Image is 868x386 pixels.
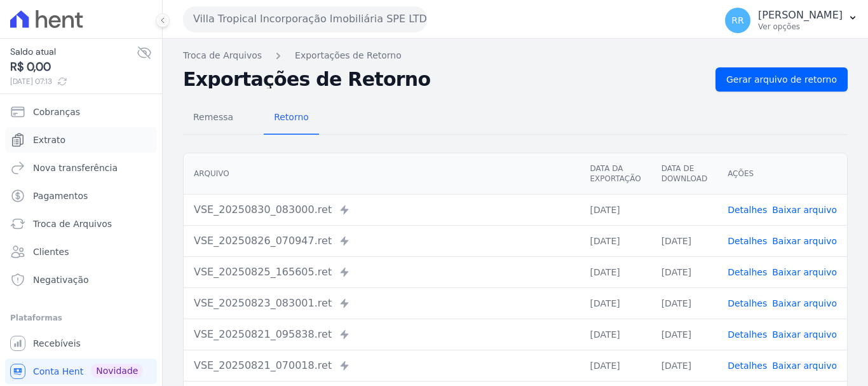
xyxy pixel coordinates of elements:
div: VSE_20250825_165605.ret [194,265,569,280]
div: VSE_20250821_070018.ret [194,358,569,373]
td: [DATE] [651,287,717,319]
span: RR [731,16,743,25]
a: Gerar arquivo de retorno [715,67,848,92]
span: Negativação [33,273,89,286]
div: VSE_20250830_083000.ret [194,202,569,217]
td: [DATE] [580,350,651,381]
span: Novidade [91,364,143,378]
a: Detalhes [728,329,767,340]
a: Detalhes [728,298,767,308]
div: Plataformas [10,310,152,326]
td: [DATE] [580,319,651,350]
a: Detalhes [728,267,767,277]
a: Troca de Arquivos [5,211,157,237]
th: Data de Download [651,153,717,195]
span: Recebíveis [33,337,81,350]
a: Negativação [5,267,157,293]
a: Baixar arquivo [772,205,837,215]
td: [DATE] [580,256,651,287]
a: Baixar arquivo [772,298,837,308]
a: Remessa [183,102,243,135]
span: Conta Hent [33,365,83,378]
button: Villa Tropical Incorporação Imobiliária SPE LTDA [183,6,427,32]
div: VSE_20250826_070947.ret [194,233,569,249]
span: Remessa [186,104,241,130]
a: Baixar arquivo [772,236,837,246]
a: Baixar arquivo [772,361,837,371]
a: Baixar arquivo [772,267,837,277]
span: Clientes [33,245,69,258]
a: Troca de Arquivos [183,49,262,62]
a: Exportações de Retorno [295,49,402,62]
a: Nova transferência [5,155,157,181]
td: [DATE] [580,287,651,319]
th: Ações [717,153,847,195]
h2: Exportações de Retorno [183,71,705,88]
td: [DATE] [651,256,717,287]
th: Arquivo [184,153,580,195]
a: Detalhes [728,236,767,246]
span: R$ 0,00 [10,59,137,76]
td: [DATE] [580,225,651,256]
span: Gerar arquivo de retorno [726,73,837,86]
a: Pagamentos [5,183,157,209]
div: VSE_20250823_083001.ret [194,296,569,311]
a: Clientes [5,239,157,265]
a: Detalhes [728,205,767,215]
a: Baixar arquivo [772,329,837,340]
button: RR [PERSON_NAME] Ver opções [715,3,868,38]
span: Nova transferência [33,162,118,174]
nav: Breadcrumb [183,49,848,62]
span: Saldo atual [10,45,137,59]
td: [DATE] [580,194,651,225]
div: VSE_20250821_095838.ret [194,327,569,342]
a: Extrato [5,127,157,153]
th: Data da Exportação [580,153,651,195]
a: Conta Hent Novidade [5,359,157,384]
a: Recebíveis [5,331,157,356]
p: Ver opções [758,22,843,32]
span: Troca de Arquivos [33,217,112,230]
span: Retorno [266,104,316,130]
p: [PERSON_NAME] [758,9,843,22]
a: Detalhes [728,361,767,371]
a: Retorno [264,102,319,135]
td: [DATE] [651,319,717,350]
td: [DATE] [651,225,717,256]
td: [DATE] [651,350,717,381]
span: Pagamentos [33,190,88,202]
a: Cobranças [5,99,157,125]
span: Extrato [33,134,65,146]
span: [DATE] 07:13 [10,76,137,87]
span: Cobranças [33,106,80,118]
